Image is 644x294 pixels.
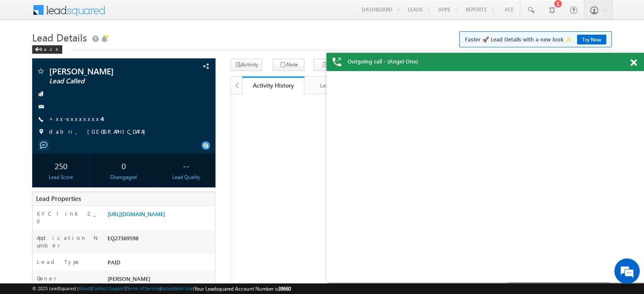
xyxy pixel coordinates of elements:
div: -- [160,158,213,173]
span: Your Leadsquared Account Number is [194,286,291,292]
a: +xx-xxxxxxxx44 [49,115,102,122]
div: PAID [105,258,215,270]
a: About [78,286,91,291]
span: [PERSON_NAME] [108,275,150,282]
label: Lead Type [37,258,81,266]
div: Lead Details [311,80,359,91]
a: Activity History [242,77,304,94]
a: [URL][DOMAIN_NAME] [108,210,165,217]
span: Lead Called [49,77,163,85]
div: Lead Score [34,173,88,181]
span: Lead Details [32,30,87,44]
div: 0 [97,158,150,173]
a: Try Now [577,35,606,44]
a: Contact Support [92,286,125,291]
span: © 2025 LeadSquared | | | | | [32,285,291,293]
a: Lead Details [304,77,367,94]
label: Owner [37,275,57,282]
span: Faster 🚀 Lead Details with a new look ✨ [465,35,606,44]
div: 250 [34,158,88,173]
label: Application Number [37,234,99,249]
button: Activity [230,59,262,71]
div: Back [32,45,62,54]
span: [PERSON_NAME] [49,67,163,75]
a: Back [32,45,66,52]
div: EQ27369598 [105,234,215,246]
span: Lead Properties [36,194,81,203]
label: KYC link 2_0 [37,210,99,225]
a: Acceptable Use [161,286,193,291]
button: Task [314,59,345,71]
span: 39660 [278,286,291,292]
div: Disengaged [97,173,150,181]
span: dabri, [GEOGRAPHIC_DATA] [49,128,149,136]
div: Activity History [249,81,298,89]
a: Terms of Service [127,286,160,291]
div: Lead Quality [160,173,213,181]
button: Note [273,59,304,71]
span: Outgoing call - (Angel One) [348,58,418,65]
